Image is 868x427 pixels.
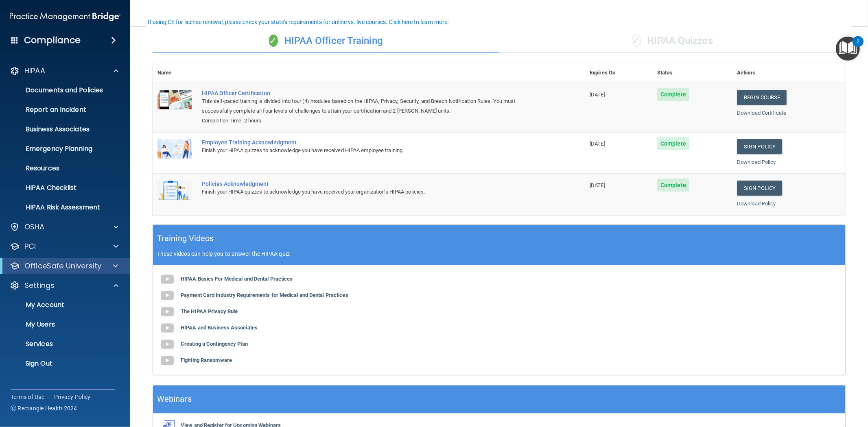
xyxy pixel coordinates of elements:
img: gray_youtube_icon.38fcd6cc.png [159,271,175,288]
b: HIPAA and Business Associates [181,325,258,331]
th: Expires On [585,63,652,83]
p: OfficeSafe University [24,261,101,271]
p: HIPAA Checklist [5,184,116,192]
a: OfficeSafe University [10,261,118,271]
img: gray_youtube_icon.38fcd6cc.png [159,320,175,336]
button: Open Resource Center, 2 new notifications [836,37,860,61]
a: Terms of Use [11,393,44,401]
b: Creating a Contingency Plan [181,341,248,347]
p: PCI [24,242,36,251]
div: This self-paced training is divided into four (4) modules based on the HIPAA, Privacy, Security, ... [202,96,544,116]
a: Download Certificate [737,110,786,116]
h5: Webinars [157,392,192,406]
p: OSHA [24,222,45,232]
a: Settings [10,281,118,290]
img: PMB logo [10,9,120,25]
div: HIPAA Quizzes [499,29,846,53]
h4: Compliance [24,35,81,46]
button: If using CE for license renewal, please check your state's requirements for online vs. live cours... [146,18,450,26]
th: Actions [732,63,846,83]
a: OSHA [10,222,118,232]
span: Ⓒ Rectangle Health 2024 [11,404,77,412]
img: gray_youtube_icon.38fcd6cc.png [159,288,175,304]
th: Status [652,63,732,83]
p: HIPAA [24,66,45,76]
img: gray_youtube_icon.38fcd6cc.png [159,304,175,320]
div: Finish your HIPAA quizzes to acknowledge you have received your organization’s HIPAA policies. [202,187,544,197]
span: [DATE] [590,91,605,98]
p: Report an Incident [5,106,116,114]
b: The HIPAA Privacy Rule [181,308,238,314]
div: 2 [857,41,859,52]
span: ✓ [632,35,641,47]
img: gray_youtube_icon.38fcd6cc.png [159,336,175,353]
a: PCI [10,242,118,251]
p: Documents and Policies [5,86,116,94]
p: Services [5,340,116,348]
p: Resources [5,164,116,172]
div: Employee Training Acknowledgment [202,139,544,146]
p: My Account [5,301,116,309]
p: Sign Out [5,359,116,368]
span: [DATE] [590,141,605,147]
span: [DATE] [590,182,605,188]
th: Name [153,63,197,83]
h5: Training Videos [157,231,214,246]
p: These videos can help you to answer the HIPAA quiz [157,251,841,257]
span: Complete [657,137,689,150]
b: HIPAA Basics For Medical and Dental Practices [181,276,293,282]
a: HIPAA Officer Certification [202,90,544,96]
img: gray_youtube_icon.38fcd6cc.png [159,353,175,369]
span: Complete [657,88,689,101]
a: Sign Policy [737,139,782,154]
b: Payment Card Industry Requirements for Medical and Dental Practices [181,292,348,298]
iframe: Drift Widget Chat Controller [728,370,858,402]
div: Completion Time: 2 hours [202,116,544,126]
b: Fighting Ransomware [181,357,232,363]
p: Settings [24,281,55,290]
div: If using CE for license renewal, please check your state's requirements for online vs. live cours... [148,19,449,25]
p: HIPAA Risk Assessment [5,203,116,211]
div: HIPAA Officer Training [153,29,499,53]
span: ✓ [269,35,278,47]
a: Begin Course [737,90,787,105]
p: My Users [5,320,116,329]
a: Download Policy [737,200,776,207]
div: Policies Acknowledgment [202,181,544,187]
a: Download Policy [737,159,776,165]
p: Emergency Planning [5,145,116,153]
div: Finish your HIPAA quizzes to acknowledge you have received HIPAA employee training. [202,146,544,155]
span: Complete [657,179,689,192]
p: Business Associates [5,125,116,133]
a: Sign Policy [737,181,782,196]
a: Privacy Policy [54,393,91,401]
a: HIPAA [10,66,118,76]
